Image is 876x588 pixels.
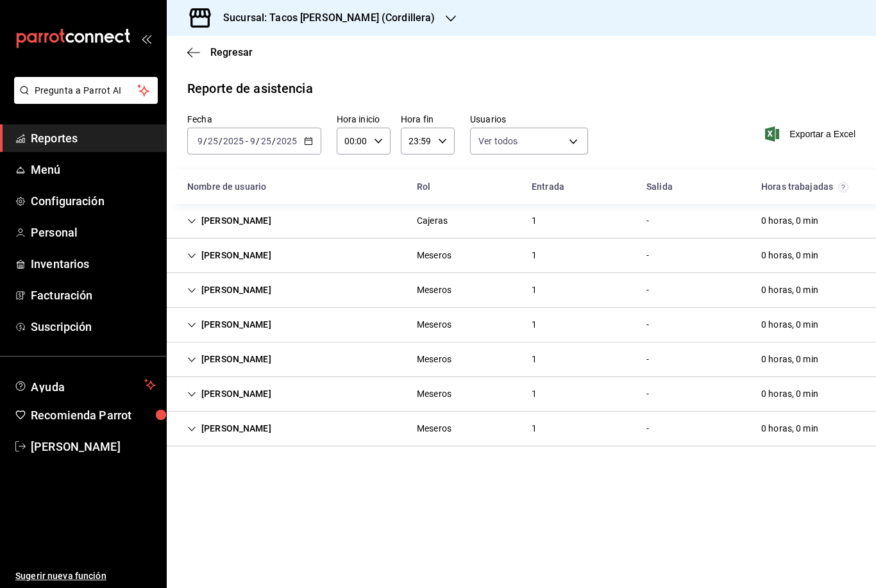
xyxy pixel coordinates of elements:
input: -- [249,136,256,146]
span: Ayuda [31,377,139,392]
div: Cell [751,417,829,441]
span: Ver todos [478,135,518,147]
svg: El total de horas trabajadas por usuario es el resultado de la suma redondeada del registro de ho... [838,182,848,192]
div: Meseros [417,353,451,366]
div: Cell [177,382,282,406]
div: Cell [177,313,282,337]
div: Cell [751,244,829,267]
div: Cell [636,209,659,233]
div: Cell [407,417,462,441]
div: Cell [521,417,547,441]
div: HeadCell [407,175,521,199]
span: Regresar [210,46,253,58]
div: Cell [751,313,829,337]
div: Cell [636,348,659,371]
div: Cell [751,348,829,371]
div: Meseros [417,422,451,435]
div: Meseros [417,283,451,297]
span: - [246,136,248,146]
button: Pregunta a Parrot AI [14,77,158,104]
div: HeadCell [177,175,407,199]
span: / [272,136,276,146]
div: Cell [177,209,282,233]
a: Pregunta a Parrot AI [9,93,158,106]
div: Cell [521,244,547,267]
div: Cell [636,278,659,302]
div: Cell [521,313,547,337]
span: Suscripción [31,318,156,335]
div: Cell [521,278,547,302]
label: Fecha [187,115,321,124]
div: Cell [521,209,547,233]
div: Cell [177,348,282,371]
div: Row [167,308,876,342]
div: Row [167,342,876,377]
div: Cell [751,278,829,302]
div: Meseros [417,249,451,262]
div: Row [167,273,876,308]
div: Cell [636,382,659,406]
span: Inventarios [31,255,156,273]
div: Cell [407,278,462,302]
button: Regresar [187,46,253,58]
div: Cell [521,382,547,406]
div: HeadCell [521,175,636,199]
div: Cell [636,313,659,337]
div: Head [167,170,876,204]
div: Cell [751,209,829,233]
button: Exportar a Excel [768,126,855,142]
div: Cell [407,313,462,337]
span: [PERSON_NAME] [31,438,156,455]
div: Cell [751,382,829,406]
div: HeadCell [751,175,866,199]
label: Hora fin [401,115,455,124]
span: Pregunta a Parrot AI [35,84,138,97]
div: Cell [407,244,462,267]
div: Cell [636,244,659,267]
span: Personal [31,224,156,241]
div: Cell [177,244,282,267]
div: Cell [177,417,282,441]
span: / [203,136,207,146]
span: / [256,136,260,146]
div: Row [167,412,876,446]
div: Meseros [417,387,451,401]
div: Cell [636,417,659,441]
label: Usuarios [470,115,588,124]
span: Menú [31,161,156,178]
div: Cell [521,348,547,371]
input: -- [197,136,203,146]
input: ---- [223,136,244,146]
div: Meseros [417,318,451,332]
div: Cell [177,278,282,302]
label: Hora inicio [337,115,391,124]
div: HeadCell [636,175,751,199]
span: Recomienda Parrot [31,407,156,424]
div: Row [167,377,876,412]
span: Sugerir nueva función [15,569,156,583]
div: Row [167,239,876,273]
div: Row [167,204,876,239]
input: ---- [276,136,298,146]
div: Reporte de asistencia [187,79,313,98]
span: Configuración [31,192,156,210]
span: Facturación [31,287,156,304]
span: / [219,136,223,146]
span: Reportes [31,130,156,147]
div: Cell [407,382,462,406]
input: -- [207,136,219,146]
div: Cell [407,209,458,233]
input: -- [260,136,272,146]
div: Cajeras [417,214,448,228]
div: Cell [407,348,462,371]
button: open_drawer_menu [141,33,151,44]
h3: Sucursal: Tacos [PERSON_NAME] (Cordillera) [213,10,435,26]
div: Container [167,170,876,446]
